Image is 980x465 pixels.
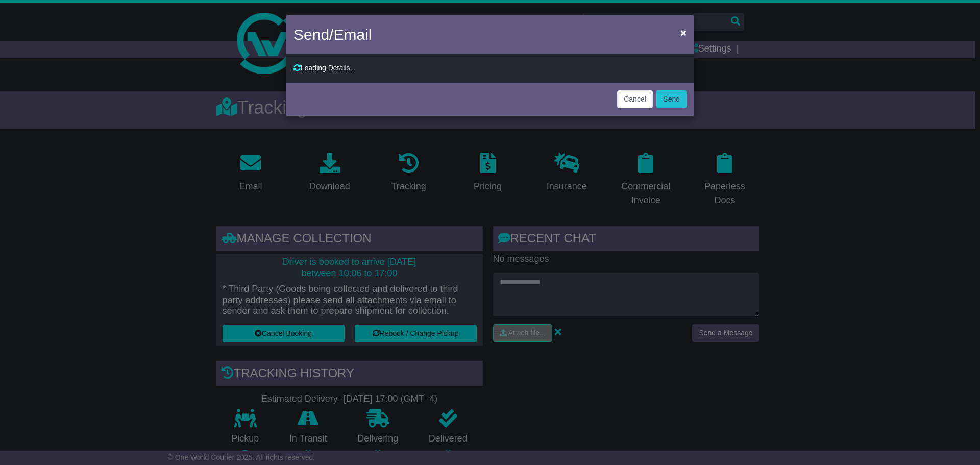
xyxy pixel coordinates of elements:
[680,27,687,38] span: ×
[617,90,653,108] button: Cancel
[293,23,372,46] h4: Send/Email
[293,64,687,72] div: Loading Details...
[675,22,692,43] button: Close
[656,90,687,108] button: Send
